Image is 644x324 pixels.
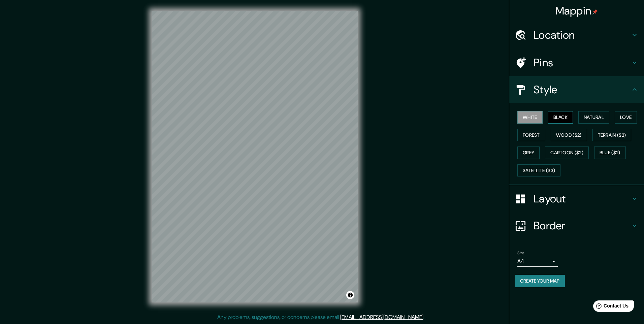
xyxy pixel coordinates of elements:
[346,291,354,299] button: Toggle attribution
[517,256,558,267] div: A4
[509,22,644,48] div: Location
[517,164,560,177] button: Satellite ($3)
[615,111,637,124] button: Love
[340,314,423,321] a: [EMAIL_ADDRESS][DOMAIN_NAME]
[592,9,598,14] img: pin-icon.png
[217,313,424,321] p: Any problems, suggestions, or concerns please email .
[152,11,358,302] canvas: Map
[534,56,631,69] h4: Pins
[594,147,626,159] button: Blue ($2)
[517,147,540,159] button: Grey
[424,313,425,321] div: .
[551,129,587,141] button: Wood ($2)
[509,185,644,212] div: Layout
[509,49,644,76] div: Pins
[517,250,524,256] label: Size
[517,111,543,124] button: White
[515,275,565,287] button: Create your map
[578,111,609,124] button: Natural
[592,129,632,141] button: Terrain ($2)
[517,129,545,141] button: Forest
[425,313,427,321] div: .
[548,111,573,124] button: Black
[534,192,631,205] h4: Layout
[509,212,644,239] div: Border
[555,4,598,18] h4: Mappin
[545,147,589,159] button: Cartoon ($2)
[534,83,631,96] h4: Style
[534,219,631,232] h4: Border
[534,28,631,42] h4: Location
[509,76,644,103] div: Style
[584,298,637,317] iframe: Help widget launcher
